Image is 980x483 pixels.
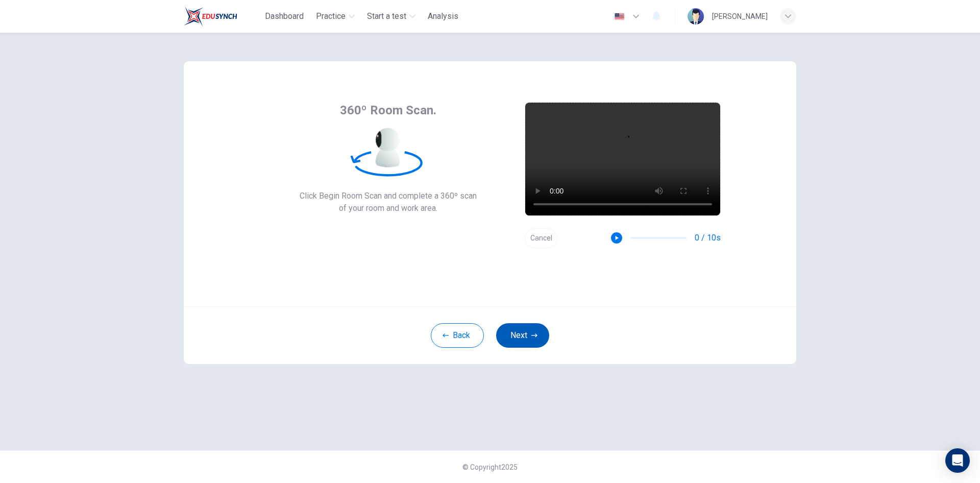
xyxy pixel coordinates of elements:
span: Analysis [428,10,458,22]
span: Start a test [367,10,406,22]
span: 360º Room Scan. [340,102,436,118]
button: Next [496,323,549,348]
button: Back [431,323,484,348]
span: Practice [316,10,346,22]
span: Click Begin Room Scan and complete a 360º scan [300,190,477,202]
span: Dashboard [265,10,304,22]
span: © Copyright 2025 [462,463,518,471]
div: [PERSON_NAME] [712,10,768,22]
span: of your room and work area. [300,202,477,214]
button: Dashboard [261,7,308,26]
button: Practice [312,7,359,26]
button: Analysis [424,7,462,26]
img: en [613,13,626,20]
img: Profile picture [688,8,704,25]
div: Open Intercom Messenger [945,448,970,473]
img: Train Test logo [184,6,237,27]
button: Cancel [525,228,557,248]
span: 0 / 10s [695,232,721,244]
a: Train Test logo [184,6,261,27]
button: Start a test [363,7,420,26]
